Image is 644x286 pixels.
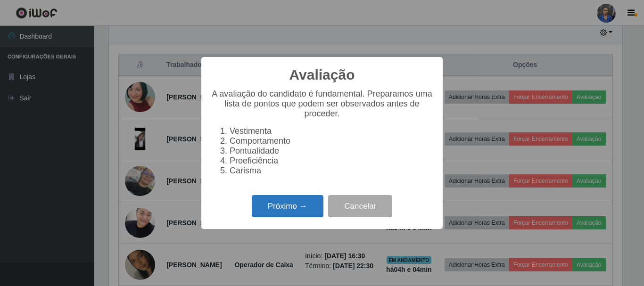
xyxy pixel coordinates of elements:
[230,146,433,156] li: Pontualidade
[230,166,433,176] li: Carisma
[230,156,433,166] li: Proeficiência
[289,66,355,83] h2: Avaliação
[252,195,323,217] button: Próximo →
[328,195,392,217] button: Cancelar
[230,126,433,136] li: Vestimenta
[211,89,433,119] p: A avaliação do candidato é fundamental. Preparamos uma lista de pontos que podem ser observados a...
[230,136,433,146] li: Comportamento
